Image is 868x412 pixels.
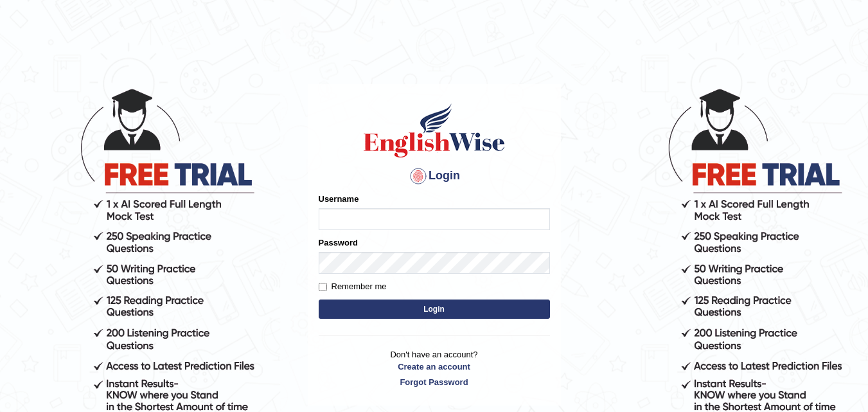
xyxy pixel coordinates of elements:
[319,280,387,293] label: Remember me
[319,361,550,373] a: Create an account
[319,348,550,388] p: Don't have an account?
[319,283,327,291] input: Remember me
[319,237,358,249] label: Password
[319,166,550,186] h4: Login
[319,193,359,205] label: Username
[319,300,550,319] button: Login
[361,102,508,159] img: Logo of English Wise sign in for intelligent practice with AI
[319,376,550,388] a: Forgot Password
